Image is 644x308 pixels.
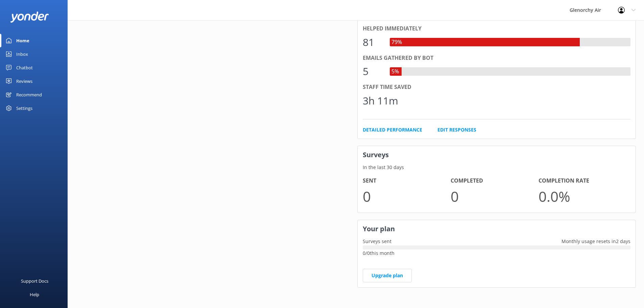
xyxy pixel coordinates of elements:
[363,93,398,109] div: 3h 11m
[358,238,397,245] p: Surveys sent
[451,176,539,185] h4: Completed
[390,67,401,76] div: 5%
[21,274,48,288] div: Support Docs
[363,126,422,134] a: Detailed Performance
[16,88,42,101] div: Recommend
[358,164,636,171] p: In the last 30 days
[358,146,636,164] h3: Surveys
[30,288,39,301] div: Help
[363,269,412,282] a: Upgrade plan
[363,34,383,50] div: 81
[390,38,404,47] div: 79%
[363,63,383,79] div: 5
[556,238,636,245] p: Monthly usage resets in 2 days
[363,185,451,208] p: 0
[16,34,29,47] div: Home
[16,74,32,88] div: Reviews
[358,220,636,238] h3: Your plan
[16,101,32,115] div: Settings
[363,24,631,33] div: Helped immediately
[539,185,626,208] p: 0.0 %
[363,83,631,92] div: Staff time saved
[451,185,539,208] p: 0
[437,126,476,134] a: Edit Responses
[363,176,451,185] h4: Sent
[363,54,631,63] div: Emails gathered by bot
[363,250,631,257] p: 0 / 0 this month
[16,47,28,61] div: Inbox
[16,61,33,74] div: Chatbot
[10,11,49,23] img: yonder-white-logo.png
[539,176,626,185] h4: Completion Rate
